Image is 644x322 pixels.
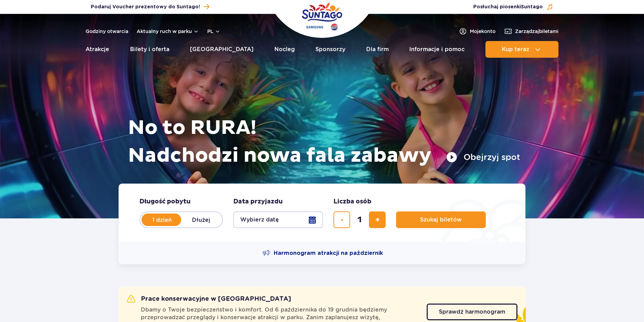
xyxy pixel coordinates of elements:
[396,211,486,228] button: Szukaj biletów
[351,211,368,228] input: liczba biletów
[86,41,109,58] a: Atrakcje
[427,304,517,320] a: Sprawdź harmonogram
[127,295,291,303] h2: Prace konserwacyjne w [GEOGRAPHIC_DATA]
[333,211,350,228] button: usuń bilet
[91,3,200,10] span: Podaruj Voucher prezentowy do Suntago!
[459,27,496,35] a: Mojekonto
[128,114,520,170] h1: No to RURA! Nadchodzi nowa fala zabawy
[233,198,283,206] span: Data przyjazdu
[473,3,553,10] button: Posłuchaj piosenkiSuntago
[233,211,323,228] button: Wybierz datę
[274,41,295,58] a: Nocleg
[263,249,383,257] a: Harmonogram atrakcji na październik
[91,2,209,11] a: Podaruj Voucher prezentowy do Suntago!
[139,198,191,206] span: Długość pobytu
[315,41,345,58] a: Sponsorzy
[190,41,253,58] a: [GEOGRAPHIC_DATA]
[366,41,389,58] a: Dla firm
[439,309,505,315] span: Sprawdź harmonogram
[470,28,496,35] span: Moje konto
[142,212,182,227] label: 1 dzień
[274,249,383,257] span: Harmonogram atrakcji na październik
[86,28,128,35] a: Godziny otwarcia
[446,152,520,163] button: Obejrzyj spot
[207,28,220,35] button: pl
[369,211,386,228] button: dodaj bilet
[130,41,169,58] a: Bilety i oferta
[515,28,558,35] span: Zarządzaj biletami
[485,41,558,58] button: Kup teraz
[502,46,529,53] span: Kup teraz
[119,184,525,242] form: Planowanie wizyty w Park of Poland
[473,3,543,10] span: Posłuchaj piosenki
[420,217,462,223] span: Szukaj biletów
[504,27,558,35] a: Zarządzajbiletami
[333,198,371,206] span: Liczba osób
[521,5,543,9] span: Suntago
[137,29,199,34] button: Aktualny ruch w parku
[181,212,221,227] label: Dłużej
[409,41,465,58] a: Informacje i pomoc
